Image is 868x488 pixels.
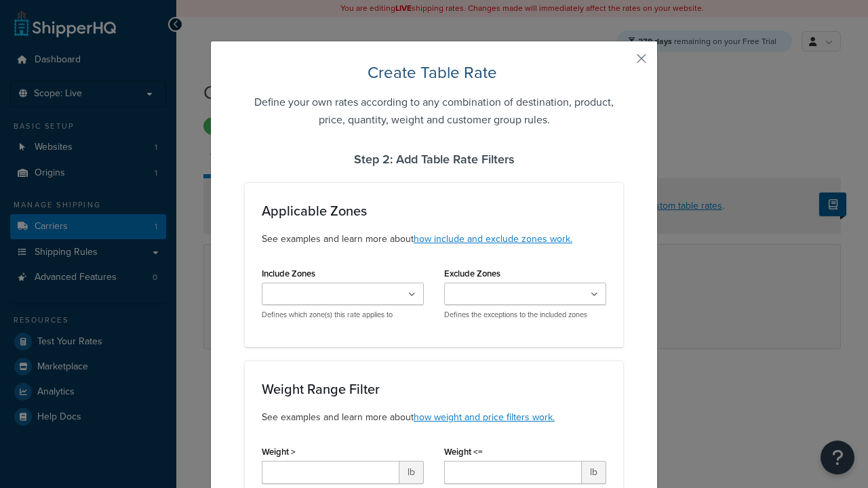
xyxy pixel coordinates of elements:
[444,447,483,457] label: Weight <=
[444,268,500,279] label: Exclude Zones
[262,268,315,279] label: Include Zones
[414,410,555,424] a: how weight and price filters work.
[262,447,296,457] label: Weight >
[399,461,424,484] span: lb
[262,310,424,320] p: Defines which zone(s) this rate applies to
[582,461,606,484] span: lb
[262,382,606,396] h3: Weight Range Filter
[414,232,572,246] a: how include and exclude zones work.
[245,150,623,169] h4: Step 2: Add Table Rate Filters
[262,410,606,425] p: See examples and learn more about
[262,203,606,218] h3: Applicable Zones
[444,310,606,320] p: Defines the exceptions to the included zones
[245,94,623,129] h5: Define your own rates according to any combination of destination, product, price, quantity, weig...
[245,62,623,83] h2: Create Table Rate
[262,232,606,247] p: See examples and learn more about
